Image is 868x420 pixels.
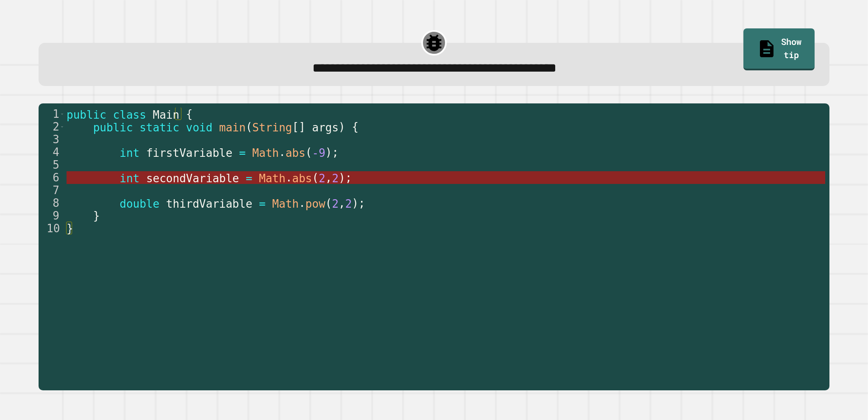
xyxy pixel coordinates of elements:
span: = [259,197,266,210]
span: public [93,121,133,134]
div: 5 [39,159,65,171]
span: abs [292,172,312,184]
a: Show tip [743,28,815,70]
span: Main [153,108,180,121]
span: thirdVariable [166,197,253,210]
span: abs [286,146,306,159]
span: main [219,121,246,134]
span: = [239,146,246,159]
span: Math [253,146,279,159]
span: Toggle code folding, rows 2 through 9 [60,120,64,133]
div: 7 [39,184,65,197]
span: String [253,121,292,134]
div: 10 [39,222,65,235]
div: 8 [39,197,65,209]
span: Math [273,197,299,210]
span: secondVariable [146,172,239,184]
span: Math [259,172,286,184]
span: 2 [319,172,325,184]
span: int [120,146,140,159]
div: 2 [39,120,65,133]
div: 3 [39,133,65,146]
span: 2 [332,172,339,184]
div: 9 [39,209,65,222]
div: 1 [39,108,65,120]
span: public [67,108,106,121]
div: 6 [39,171,65,184]
span: 2 [345,197,352,210]
span: int [120,172,140,184]
span: class [113,108,146,121]
span: void [186,121,213,134]
span: pow [306,197,325,210]
span: double [120,197,160,210]
span: firstVariable [146,146,233,159]
span: static [140,121,180,134]
span: = [246,172,253,184]
span: 2 [332,197,339,210]
div: 4 [39,146,65,159]
span: args [312,121,339,134]
span: Toggle code folding, rows 1 through 10 [60,108,64,120]
span: -9 [312,146,325,159]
